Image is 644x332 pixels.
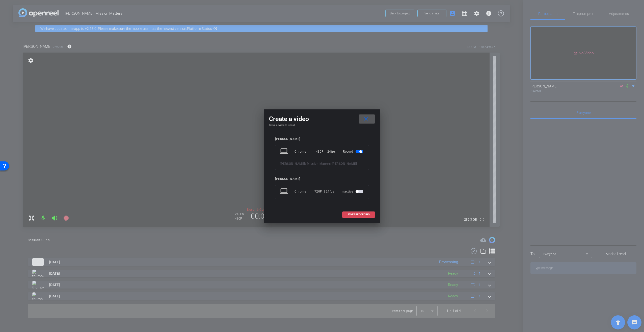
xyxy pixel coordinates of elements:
[331,162,332,165] span: -
[343,147,364,156] div: Record
[341,187,364,196] div: Inactive
[314,187,334,196] div: 720P | 24fps
[332,162,357,165] span: [PERSON_NAME]
[275,177,369,181] div: [PERSON_NAME]
[316,147,336,156] div: 480P | 24fps
[280,187,289,196] mat-icon: laptop
[363,116,369,122] mat-icon: close
[269,124,375,127] h4: Setup devices to record
[347,213,370,216] span: START RECORDING
[294,147,316,156] div: Chrome
[342,211,375,218] button: START RECORDING
[275,137,369,141] div: [PERSON_NAME]
[280,162,331,165] span: [PERSON_NAME]: Mission Matters
[294,187,314,196] div: Chrome
[269,114,375,124] div: Create a video
[280,147,289,156] mat-icon: laptop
